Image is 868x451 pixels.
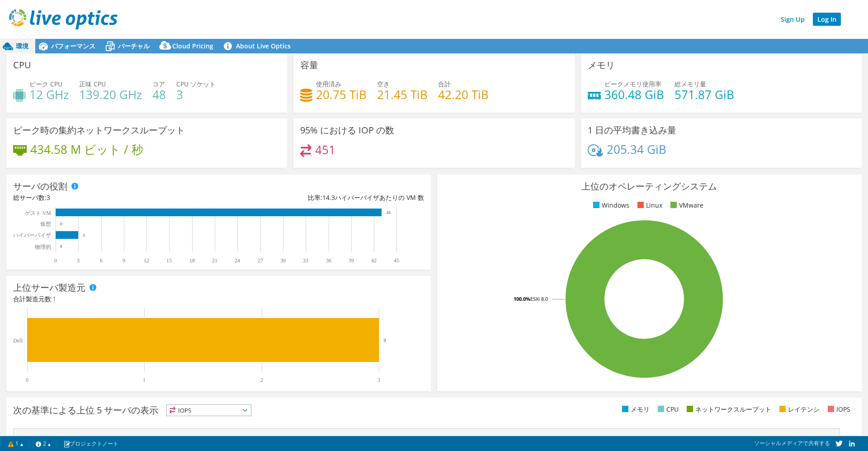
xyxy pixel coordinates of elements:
h3: 上位のオペレーティングシステム [444,181,855,191]
span: 環境 [16,42,28,50]
span: バーチャル [118,42,150,50]
span: 使用済み [316,80,341,88]
text: 27 [258,257,263,264]
div: 比率: ハイパーバイザあたりの VM 数 [218,193,424,203]
li: レイテンシ [777,404,820,414]
span: Cloud Pricing [172,42,213,50]
span: 14.3 [322,193,335,202]
text: 30 [280,257,286,264]
h3: メモリ [588,60,615,70]
span: 1 [52,294,56,303]
text: 18 [189,257,195,264]
text: 1 [143,377,146,383]
text: 3 [77,257,80,264]
h3: 容量 [300,60,318,70]
h4: 451 [315,145,335,155]
text: ゲスト VM [25,210,52,216]
text: 0 [54,257,57,264]
span: パフォーマンス [51,42,95,50]
h3: サーバの役割 [13,181,67,191]
span: 3 [47,193,50,202]
li: Linux [635,200,662,210]
tspan: ESXi 8.0 [530,295,548,302]
text: 仮想 [40,221,51,227]
text: 0 [60,222,62,226]
text: 45 [394,257,399,264]
h3: CPU [13,60,31,70]
h4: 48 [152,90,166,100]
text: ハイパーバイザ [13,232,51,238]
li: VMware [668,200,703,210]
div: 総サーバ数: [13,193,218,203]
text: 2 [260,377,263,383]
span: 空き [377,80,390,88]
h4: 205.34 GiB [607,144,666,154]
span: IOPS [167,405,251,416]
text: 物理的 [35,244,51,250]
h3: ピーク時の集約ネットワークスループット [13,125,185,135]
text: 24 [235,257,240,264]
span: 合計 [438,80,451,88]
span: ピーク CPU [29,80,62,88]
li: メモリ [620,404,650,414]
h4: 42.20 TiB [438,90,489,100]
text: 43 [387,210,391,215]
text: 3 [83,233,85,237]
tspan: 100.0% [514,295,530,302]
li: CPU [656,404,679,414]
h4: 139.20 GHz [79,90,142,100]
h3: 上位サーバ製造元 [13,283,85,293]
h4: 合計製造元数: [13,294,424,304]
text: 33 [303,257,308,264]
text: 3 [377,377,380,383]
h4: 434.58 M ビット / 秒 [30,144,143,154]
text: 21 [212,257,217,264]
text: 15 [166,257,172,264]
a: About Live Optics [220,39,297,53]
a: 1 [2,438,30,449]
h4: 12 GHz [29,90,69,100]
span: ピークメモリ使用率 [604,80,661,88]
a: Log In [813,13,841,26]
h4: 21.45 TiB [377,90,428,100]
text: Dell [13,337,23,344]
a: 2 [29,438,57,449]
h4: 20.75 TiB [316,90,367,100]
text: 6 [100,257,103,264]
li: ネットワークスループット [684,404,771,414]
img: live_optics_svg.svg [9,9,118,29]
text: 42 [371,257,377,264]
li: Windows [591,200,629,210]
span: 正味 CPU [79,80,106,88]
h4: 571.87 GiB [675,90,734,100]
h3: 1 日の平均書き込み量 [588,125,676,135]
li: IOPS [826,404,850,414]
h4: 360.48 GiB [604,90,664,100]
text: 12 [144,257,149,264]
text: 39 [349,257,354,264]
a: プロジェクトノート [57,438,125,449]
a: Sign Up [776,13,809,26]
span: ソーシャルメディアで共有する [754,439,830,447]
span: コア [152,80,165,88]
span: CPU ソケット [176,80,216,88]
text: 36 [326,257,331,264]
text: 0 [26,377,28,383]
span: 総メモリ量 [675,80,706,88]
text: 3 [383,337,386,343]
text: 0 [60,244,62,249]
text: 9 [123,257,125,264]
h4: 3 [176,90,216,100]
text: 60% [172,434,181,439]
h3: 95% における IOP の数 [300,125,394,135]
